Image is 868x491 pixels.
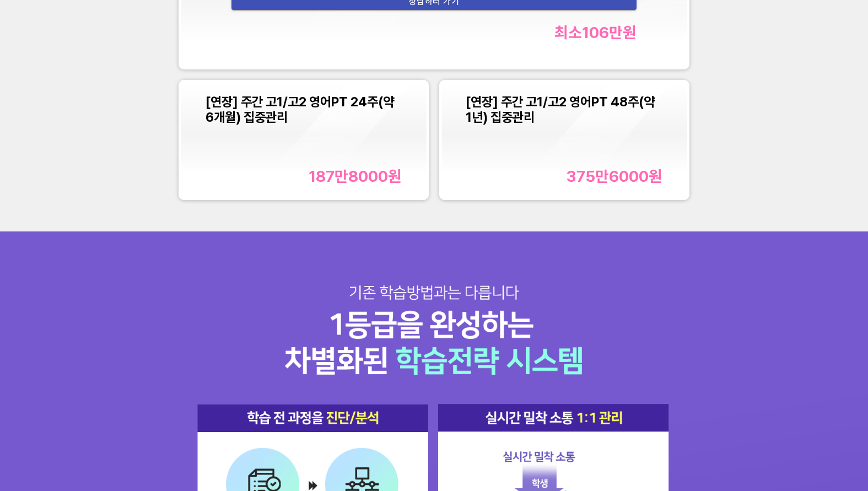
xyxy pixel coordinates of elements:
[309,167,402,186] div: 187만8000 원
[466,94,655,125] span: [연장] 주간 고1/고2 영어PT 48주(약 1년) 집중관리
[206,94,394,125] span: [연장] 주간 고1/고2 영어PT 24주(약 6개월) 집중관리
[567,167,662,186] div: 375만6000 원
[554,23,637,42] div: 최소 106만 원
